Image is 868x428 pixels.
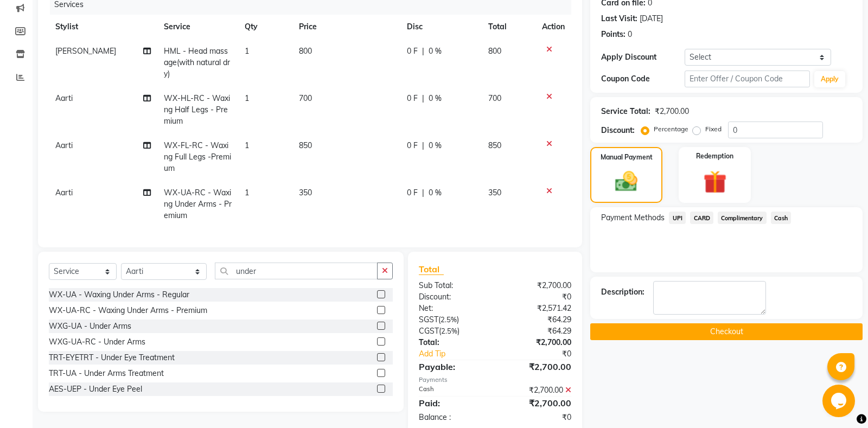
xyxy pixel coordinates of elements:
[608,169,644,194] img: _cash.svg
[411,348,509,360] a: Add Tip
[482,15,536,39] th: Total
[429,46,442,57] span: 0 %
[411,385,495,396] div: Cash
[601,29,626,40] div: Points:
[49,368,164,379] div: TRT-UA - Under Arms Treatment
[407,187,418,199] span: 0 F
[411,314,495,325] div: ( )
[654,124,688,134] label: Percentage
[419,326,439,336] span: CGST
[495,291,580,303] div: ₹0
[705,124,722,134] label: Fixed
[407,46,418,57] span: 0 F
[49,321,131,332] div: WXG-UA - Under Arms
[55,140,73,150] span: Aarti
[640,13,663,24] div: [DATE]
[628,29,632,40] div: 0
[495,303,580,314] div: ₹2,571.42
[411,280,495,291] div: Sub Total:
[419,264,444,275] span: Total
[601,212,665,223] span: Payment Methods
[55,93,73,103] span: Aarti
[411,303,495,314] div: Net:
[601,286,644,298] div: Description:
[590,323,863,340] button: Checkout
[411,412,495,423] div: Balance :
[411,337,495,348] div: Total:
[495,337,580,348] div: ₹2,700.00
[411,397,495,410] div: Paid:
[215,263,378,279] input: Search or Scan
[422,93,424,104] span: |
[669,212,686,224] span: UPI
[299,188,312,197] span: 350
[601,13,637,24] div: Last Visit:
[245,140,249,150] span: 1
[690,212,713,224] span: CARD
[535,15,571,39] th: Action
[411,325,495,337] div: ( )
[655,106,689,117] div: ₹2,700.00
[299,93,312,103] span: 700
[164,188,232,220] span: WX-UA-RC - Waxing Under Arms - Premium
[49,384,142,395] div: AES-UEP - Under Eye Peel
[49,289,189,301] div: WX-UA - Waxing Under Arms - Regular
[49,352,175,363] div: TRT-EYETRT - Under Eye Treatment
[429,140,442,151] span: 0 %
[814,71,845,87] button: Apply
[422,46,424,57] span: |
[400,15,482,39] th: Disc
[441,327,457,335] span: 2.5%
[49,336,145,348] div: WXG-UA-RC - Under Arms
[429,93,442,104] span: 0 %
[238,15,292,39] th: Qty
[441,315,457,324] span: 2.5%
[488,140,501,150] span: 850
[495,385,580,396] div: ₹2,700.00
[495,360,580,373] div: ₹2,700.00
[422,140,424,151] span: |
[419,375,571,385] div: Payments
[601,73,685,85] div: Coupon Code
[422,187,424,199] span: |
[495,314,580,325] div: ₹64.29
[164,93,230,126] span: WX-HL-RC - Waxing Half Legs - Premium
[55,46,116,56] span: [PERSON_NAME]
[411,291,495,303] div: Discount:
[509,348,580,360] div: ₹0
[718,212,767,224] span: Complimentary
[49,305,207,316] div: WX-UA-RC - Waxing Under Arms - Premium
[164,46,230,79] span: HML - Head massage(with natural dry)
[822,385,857,417] iframe: chat widget
[299,140,312,150] span: 850
[696,168,734,196] img: _gift.svg
[245,93,249,103] span: 1
[157,15,239,39] th: Service
[495,280,580,291] div: ₹2,700.00
[495,412,580,423] div: ₹0
[488,93,501,103] span: 700
[771,212,792,224] span: Cash
[407,93,418,104] span: 0 F
[488,188,501,197] span: 350
[245,46,249,56] span: 1
[601,106,650,117] div: Service Total:
[299,46,312,56] span: 800
[407,140,418,151] span: 0 F
[292,15,400,39] th: Price
[245,188,249,197] span: 1
[429,187,442,199] span: 0 %
[495,397,580,410] div: ₹2,700.00
[696,151,733,161] label: Redemption
[411,360,495,373] div: Payable:
[164,140,231,173] span: WX-FL-RC - Waxing Full Legs -Premium
[601,125,635,136] div: Discount:
[495,325,580,337] div: ₹64.29
[419,315,438,324] span: SGST
[601,152,653,162] label: Manual Payment
[49,15,157,39] th: Stylist
[488,46,501,56] span: 800
[55,188,73,197] span: Aarti
[685,71,810,87] input: Enter Offer / Coupon Code
[601,52,685,63] div: Apply Discount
